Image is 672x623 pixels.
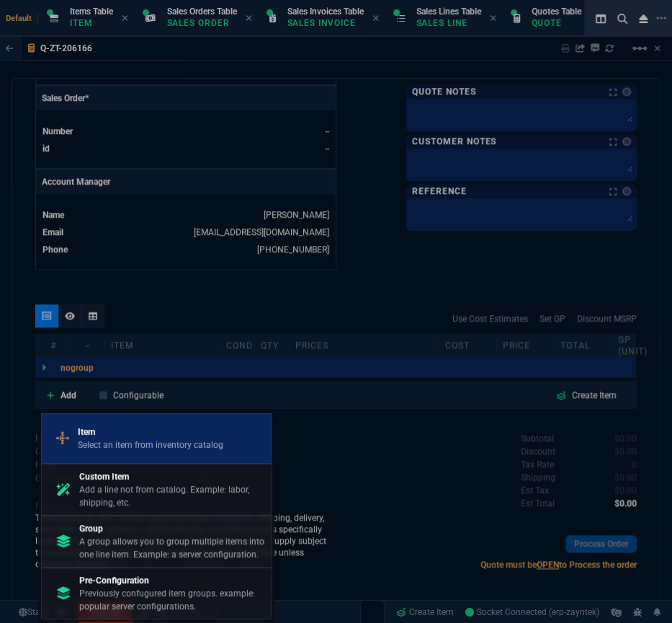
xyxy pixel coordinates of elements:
[78,438,223,451] p: Select an item from inventory catalog
[79,535,265,561] p: A group allows you to group multiple items into one line item. Example: a server configuration.
[79,587,265,613] p: Previously confugured item groups. example: popular server configurations.
[79,522,265,535] p: Group
[78,425,223,438] p: Item
[79,483,265,509] p: Add a line not from catalog. Example: labor, shipping, etc.
[79,574,265,587] p: Pre-Configuration
[79,470,265,483] p: Custom Item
